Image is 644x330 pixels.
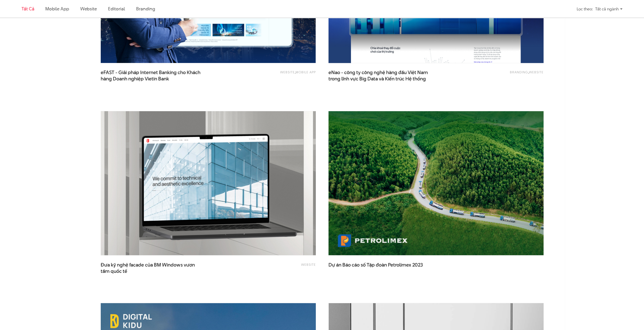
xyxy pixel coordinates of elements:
span: Petrolimex [388,261,411,268]
span: eNao - công ty công nghệ hàng đầu Việt Nam [328,69,430,82]
span: cáo [352,261,360,268]
span: án [336,261,341,268]
span: 2023 [412,261,423,268]
a: eNao - công ty công nghệ hàng đầu Việt Namtrong lĩnh vực Big Data và Kiến trúc Hệ thống [328,69,430,82]
span: đoàn [376,261,387,268]
div: , [458,69,544,79]
img: Digital report PLX [328,111,544,255]
span: Báo [342,261,351,268]
span: Tập [367,261,375,268]
a: eFAST - Giải pháp Internet Banking cho Kháchhàng Doanh nghiệp Vietin Bank [101,69,202,82]
a: Đưa kỹ nghệ facade của BM Windows vươntầm quốc tế [101,261,202,274]
span: Đưa kỹ nghệ facade của BM Windows vươn [101,261,202,274]
a: Mobile app [296,70,316,74]
span: trong lĩnh vực Big Data và Kiến trúc Hệ thống [328,76,426,82]
a: Dự án Báo cáo số Tập đoàn Petrolimex 2023 [328,261,430,274]
a: Editorial [108,6,125,12]
a: Website [280,70,295,74]
span: hàng Doanh nghiệp Vietin Bank [101,76,169,82]
span: tầm quốc tế [101,268,127,274]
a: Website [301,262,316,267]
a: Website [80,6,97,12]
span: eFAST - Giải pháp Internet Banking cho Khách [101,69,202,82]
a: Website [529,70,544,74]
span: số [361,261,366,268]
span: Dự [328,261,335,268]
img: BMWindows [101,111,316,255]
a: Branding [510,70,528,74]
div: , [230,69,316,79]
a: Branding [136,6,155,12]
